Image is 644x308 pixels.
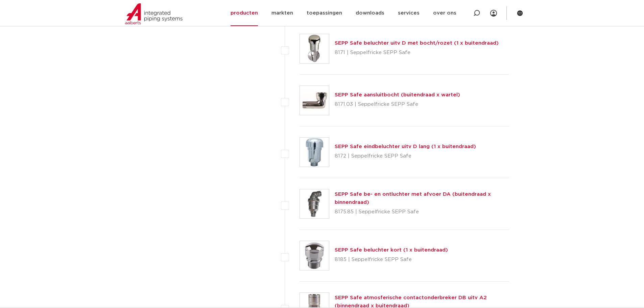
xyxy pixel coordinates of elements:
[335,151,476,162] p: 8172 | Seppelfricke SEPP Safe
[335,47,499,58] p: 8171 | Seppelfricke SEPP Safe
[300,189,329,218] img: Thumbnail for SEPP Safe be- en ontluchter met afvoer DA (buitendraad x binnendraad)
[335,41,499,46] a: SEPP Safe beluchter uitv D met bocht/rozet (1 x buitendraad)
[335,247,448,253] a: SEPP Safe beluchter kort (1 x buitendraad)
[335,207,509,217] p: 8175.85 | Seppelfricke SEPP Safe
[335,92,460,97] a: SEPP Safe aansluitbocht (buitendraad x wartel)
[300,138,329,167] img: Thumbnail for SEPP Safe eindbeluchter uitv D lang (1 x buitendraad)
[335,254,448,265] p: 8185 | Seppelfricke SEPP Safe
[300,86,329,115] img: Thumbnail for SEPP Safe aansluitbocht (buitendraad x wartel)
[300,34,329,63] img: Thumbnail for SEPP Safe beluchter uitv D met bocht/rozet (1 x buitendraad)
[300,241,329,270] img: Thumbnail for SEPP Safe beluchter kort (1 x buitendraad)
[335,192,491,205] a: SEPP Safe be- en ontluchter met afvoer DA (buitendraad x binnendraad)
[335,144,476,149] a: SEPP Safe eindbeluchter uitv D lang (1 x buitendraad)
[335,99,460,110] p: 8171.03 | Seppelfricke SEPP Safe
